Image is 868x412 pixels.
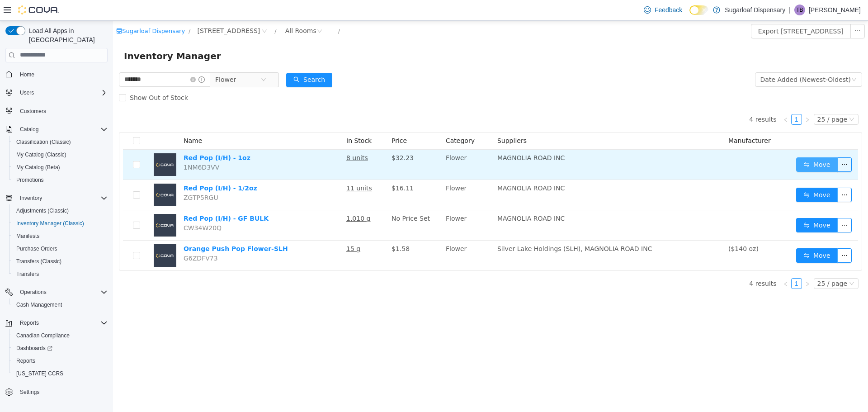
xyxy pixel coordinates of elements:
span: Operations [20,289,47,296]
i: icon: down [736,260,741,266]
span: Dashboards [13,343,108,354]
div: 25 / page [704,258,734,268]
p: [PERSON_NAME] [809,5,861,15]
i: icon: shop [3,7,9,13]
span: Inventory Manager (Classic) [13,218,108,229]
u: 1,010 g [233,194,257,201]
u: 8 units [233,133,255,141]
span: Flower [102,52,123,66]
div: 25 / page [704,94,734,104]
i: icon: right [692,96,697,102]
u: 11 units [233,164,259,171]
span: Name [71,116,89,123]
span: Price [278,116,294,123]
button: Purchase Orders [9,242,111,255]
button: icon: swapMove [683,167,725,181]
span: MAGNOLIA ROAD INC [384,133,452,141]
span: My Catalog (Classic) [16,151,66,158]
button: icon: swapMove [683,227,725,242]
u: 15 g [233,224,247,232]
li: 1 [678,257,689,268]
p: Sugarloaf Dispensary [725,5,785,15]
button: Customers [2,104,111,118]
span: TB [796,5,803,15]
span: / [161,7,163,14]
a: 1 [679,258,689,268]
button: icon: ellipsis [737,3,752,18]
span: My Catalog (Classic) [13,149,108,160]
a: Canadian Compliance [13,330,73,341]
div: Trevor Bjerke [794,5,805,15]
img: Red Pop (I/H) - 1oz placeholder [41,133,63,155]
li: 1 [678,93,689,104]
a: Home [16,69,38,80]
button: Classification (Classic) [9,136,111,148]
a: Purchase Orders [13,243,61,254]
span: Load All Apps in [GEOGRAPHIC_DATA] [25,26,108,44]
span: Cash Management [13,299,108,310]
a: Feedback [640,1,686,19]
div: Date Added (Newest-Oldest) [647,52,738,66]
span: Classification (Classic) [16,138,71,146]
span: My Catalog (Beta) [16,164,60,171]
button: Promotions [9,174,111,186]
span: No Price Set [278,194,317,201]
button: Catalog [16,124,42,135]
a: Dashboards [9,342,111,355]
button: Home [2,68,111,81]
span: CW34W20Q [71,204,108,211]
span: Category [333,116,362,123]
a: My Catalog (Classic) [13,149,70,160]
span: Users [16,87,108,98]
button: Users [2,86,111,99]
span: Settings [20,388,39,396]
span: Reports [16,317,108,328]
li: Next Page [689,93,700,104]
i: icon: close-circle [77,56,83,62]
i: icon: left [670,260,675,266]
span: Inventory Manager (Classic) [16,220,84,227]
button: My Catalog (Beta) [9,161,111,174]
li: 4 results [636,257,663,268]
button: icon: searchSearch [173,52,219,66]
li: Next Page [689,257,700,268]
button: My Catalog (Classic) [9,148,111,161]
span: Transfers [13,269,108,279]
span: Suppliers [384,116,414,123]
span: Users [20,89,34,96]
span: Transfers [16,270,39,278]
a: My Catalog (Beta) [13,162,64,173]
a: Customers [16,106,50,117]
button: Transfers [9,268,111,280]
span: Inventory [20,194,42,202]
a: icon: shopSugarloaf Dispensary [3,7,72,14]
a: Red Pop (I/H) - GF BULK [71,194,156,201]
span: Cash Management [16,301,62,308]
button: Manifests [9,230,111,242]
button: Operations [2,286,111,298]
span: 1NM6D3VV [71,143,106,150]
img: Red Pop (I/H) - GF BULK placeholder [41,193,63,216]
span: Reports [13,355,108,366]
button: Export [STREET_ADDRESS] [638,3,738,18]
span: Silver Lake Holdings (SLH), MAGNOLIA ROAD INC [384,224,539,232]
i: icon: right [692,260,697,266]
span: $32.23 [278,133,301,141]
span: Adjustments (Classic) [16,207,69,214]
button: Reports [16,317,42,328]
span: Home [20,71,34,78]
i: icon: down [736,96,741,102]
a: Promotions [13,175,47,185]
button: Reports [2,317,111,329]
button: Settings [2,385,111,398]
img: Cova [18,5,59,14]
span: Canadian Compliance [16,332,70,339]
button: icon: ellipsis [724,227,739,242]
span: Catalog [16,124,108,135]
span: Inventory Manager [11,28,113,43]
a: Red Pop (I/H) - 1/2oz [71,164,144,171]
button: Reports [9,355,111,367]
span: Customers [20,108,46,115]
a: [US_STATE] CCRS [13,368,67,379]
button: icon: ellipsis [724,137,739,151]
